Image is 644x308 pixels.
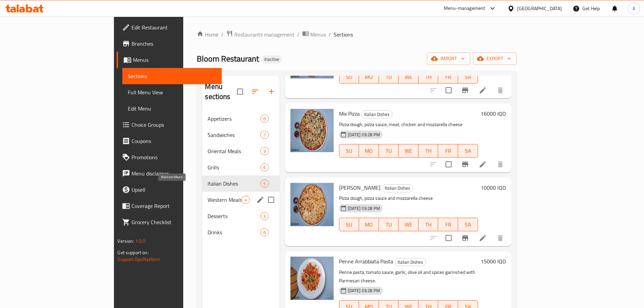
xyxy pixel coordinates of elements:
span: export [478,54,511,63]
li: / [329,30,331,39]
span: TH [421,72,436,82]
span: Coverage Report [132,202,216,210]
div: Inactive [262,55,282,64]
span: Edit Menu [128,104,216,113]
p: Pizza dough, pizza sauce and mozzarella cheese [339,194,478,203]
button: SU [339,70,359,84]
span: Coupons [132,137,216,145]
span: Version: [117,237,134,245]
button: TH [419,70,438,84]
img: Penne Arrabbiata Pasta [290,257,334,300]
div: items [241,196,250,204]
span: 7 [261,132,268,138]
span: Oriental Meals [208,147,260,155]
span: 3 [261,213,268,219]
span: SU [342,72,356,82]
button: SU [339,144,359,158]
span: FR [441,220,455,230]
span: TU [382,72,396,82]
span: SA [461,72,475,82]
span: TU [382,220,396,230]
span: [PERSON_NAME] [339,183,380,193]
a: Edit menu item [479,234,487,242]
span: SU [342,146,356,156]
h6: 10000 IQD [481,183,506,192]
span: Grocery Checklist [132,218,216,226]
button: WE [399,70,419,84]
div: Italian Dishes [395,258,426,266]
button: MO [359,144,379,158]
span: FR [441,72,455,82]
span: Sandwiches [208,131,260,139]
span: Select to update [442,157,456,171]
span: Sections [334,30,353,39]
span: MO [362,72,376,82]
button: MO [359,70,379,84]
span: Grills [208,163,260,171]
a: Coverage Report [117,198,221,214]
button: FR [438,144,458,158]
div: [GEOGRAPHIC_DATA] [517,5,562,12]
div: Oriental Meals3 [202,143,279,159]
a: Sections [122,68,221,84]
button: SA [458,70,478,84]
a: Menus [117,52,221,68]
span: Italian Dishes [382,184,413,192]
a: Branches [117,35,221,52]
span: Edit Restaurant [132,23,216,31]
button: delete [492,230,508,246]
button: edit [255,195,265,205]
div: Appetizers6 [202,111,279,127]
button: FR [438,70,458,84]
span: SU [342,220,356,230]
button: delete [492,156,508,172]
span: 4 [242,197,249,203]
span: Select all sections [233,85,247,99]
div: Italian Dishes [361,110,392,118]
button: FR [438,218,458,231]
a: Menu disclaimer [117,165,221,182]
span: 6 [261,229,268,236]
span: Select to update [442,83,456,97]
span: Get support on: [117,248,148,257]
span: import [432,54,465,63]
span: FR [441,146,455,156]
a: Menus [302,30,326,39]
span: Drinks [208,228,260,236]
span: WE [401,72,416,82]
span: SA [461,146,475,156]
a: Upsell [117,182,221,198]
div: items [260,228,269,236]
h6: 16000 IQD [481,109,506,118]
a: Restaurants management [226,30,294,39]
button: Add section [263,84,280,100]
button: MO [359,218,379,231]
span: 1.0.0 [135,237,146,245]
span: TH [421,146,436,156]
span: Appetizers [208,115,260,123]
a: Choice Groups [117,117,221,133]
span: TU [382,146,396,156]
span: A [633,5,635,12]
h6: 15000 IQD [481,257,506,266]
a: Full Menu View [122,84,221,100]
span: Sort sections [247,84,263,100]
span: Menus [310,30,326,39]
div: Menu-management [444,4,485,13]
a: Edit Menu [122,100,221,117]
span: Upsell [132,186,216,194]
button: SU [339,218,359,231]
a: Grocery Checklist [117,214,221,230]
nav: breadcrumb [197,30,516,39]
button: TU [379,144,399,158]
div: Western Meals4edit [202,192,279,208]
span: Sections [128,72,216,80]
div: items [260,163,269,171]
span: TH [421,220,436,230]
button: Branch-specific-item [457,230,473,246]
span: 6 [261,164,268,171]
